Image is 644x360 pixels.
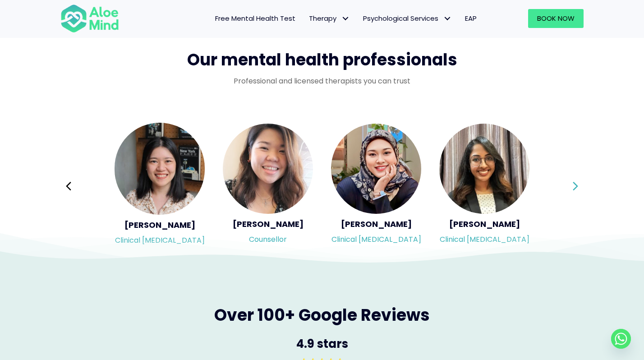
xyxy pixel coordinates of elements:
a: TherapyTherapy: submenu [302,9,356,28]
span: Therapy: submenu [339,12,352,25]
span: Book Now [537,14,575,23]
img: <h5>Anita</h5><p>Clinical Psychologist</p> [439,124,529,214]
span: EAP [465,14,477,23]
span: 4.9 stars [296,336,348,352]
h5: [PERSON_NAME] [331,218,421,230]
nav: Menu [131,9,483,28]
a: <h5>Karen</h5><p>Counsellor</p> [PERSON_NAME]Counsellor [223,124,313,249]
div: Slide 2 of 18 [223,123,313,250]
a: <h5>Chen Wen</h5><p>Clinical Psychologist</p> [PERSON_NAME]Clinical [MEDICAL_DATA] [115,123,205,250]
span: Free Mental Health Test [215,14,295,23]
p: Professional and licensed therapists you can trust [60,76,584,86]
h5: [PERSON_NAME] [223,218,313,230]
a: Free Mental Health Test [208,9,302,28]
span: Over 100+ Google Reviews [214,304,430,327]
span: Psychological Services [363,14,451,23]
img: <h5>Chen Wen</h5><p>Clinical Psychologist</p> [115,123,205,215]
a: Whatsapp [611,329,631,349]
img: <h5>Yasmin</h5><p>Clinical Psychologist</p> [331,124,421,214]
span: Psychological Services: submenu [441,12,454,25]
img: <h5>Karen</h5><p>Counsellor</p> [223,124,313,214]
img: Aloe mind Logo [60,4,119,33]
a: Book Now [528,9,584,28]
span: Our mental health professionals [187,48,457,71]
a: <h5>Anita</h5><p>Clinical Psychologist</p> [PERSON_NAME]Clinical [MEDICAL_DATA] [439,124,529,249]
a: <h5>Yasmin</h5><p>Clinical Psychologist</p> [PERSON_NAME]Clinical [MEDICAL_DATA] [331,124,421,249]
div: Slide 4 of 18 [439,123,529,250]
span: Therapy [309,14,350,23]
div: Slide 3 of 18 [331,123,421,250]
a: Psychological ServicesPsychological Services: submenu [356,9,458,28]
div: Slide 1 of 18 [115,123,205,250]
h5: [PERSON_NAME] [439,218,529,230]
a: EAP [458,9,483,28]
